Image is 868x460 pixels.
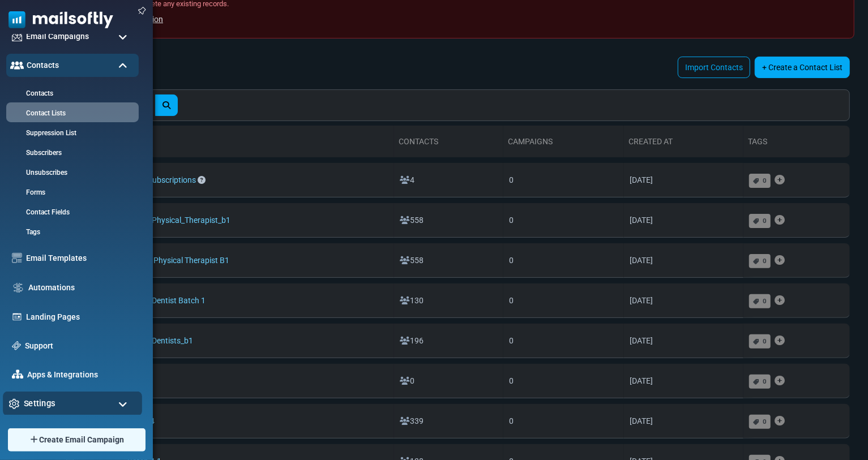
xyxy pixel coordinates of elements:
a: Contact Lists [6,108,136,118]
a: Add Tag [775,249,785,272]
span: 0 [763,297,767,305]
a: Created At [628,137,673,146]
a: 0 [749,375,771,389]
a: + Create a Contact List [755,57,850,78]
a: COAX_Physical_Therapist_b1 [115,216,230,225]
td: 130 [394,283,503,318]
span: 0 [763,257,767,265]
td: [DATE] [624,324,743,358]
a: Automations [28,282,133,294]
a: 0 [749,415,771,429]
td: 0 [503,283,624,318]
a: 0 [749,214,771,228]
td: 4 [394,163,503,197]
img: settings-icon.svg [9,398,20,409]
a: 0 [749,334,771,349]
a: 0 [749,174,771,188]
a: COAX_ Physical Therapist B1 [115,256,229,265]
a: COAX_Dentist Batch 1 [115,296,206,305]
a: Subscribers [6,148,136,158]
td: 0 [503,163,624,197]
a: Add Tag [775,169,785,191]
img: support-icon.svg [12,341,21,350]
img: email-templates-icon.svg [12,253,22,263]
a: Add Tag [775,209,785,231]
td: 196 [394,324,503,358]
span: 0 [763,177,767,184]
td: 339 [394,404,503,438]
td: 0 [503,364,624,398]
span: 0 [763,377,767,385]
a: Tags [748,137,767,146]
a: Tags [6,227,136,237]
a: Email Templates [26,252,133,264]
td: 0 [503,203,624,238]
td: 0 [394,364,503,398]
a: 0 [749,254,771,268]
a: Contact Fields [6,207,136,217]
span: Contacts [27,59,59,71]
td: 0 [503,243,624,278]
a: Form Subscriptions [115,175,196,184]
a: Landing Pages [26,311,133,323]
td: [DATE] [624,404,743,438]
a: Add Tag [775,329,785,352]
td: [DATE] [624,364,743,398]
img: contacts-icon-active.svg [10,61,24,69]
td: 0 [503,324,624,358]
a: Unsubscribes [6,167,136,178]
a: Campaigns [508,137,553,146]
img: workflow.svg [12,281,24,294]
span: Settings [24,397,55,410]
img: landing_pages.svg [12,312,22,322]
a: Suppression List [6,128,136,138]
a: Add Tag [775,289,785,312]
a: Contacts [399,137,438,146]
a: Add Tag [775,369,785,392]
td: [DATE] [624,163,743,197]
td: [DATE] [624,283,743,318]
a: Support [25,340,133,352]
td: 558 [394,203,503,238]
span: Create Email Campaign [39,434,124,446]
span: Email Campaigns [26,31,89,42]
a: Forms [6,187,136,197]
td: [DATE] [624,203,743,238]
span: 0 [763,217,767,225]
a: Add Tag [775,410,785,432]
td: 558 [394,243,503,278]
span: 0 [763,418,767,425]
td: [DATE] [624,243,743,278]
img: campaigns-icon.png [12,31,22,41]
span: 0 [763,337,767,345]
a: COAX_Dentists_b1 [115,336,193,345]
a: 0 [749,294,771,308]
a: Contacts [6,88,136,98]
a: Apps & Integrations [27,369,133,381]
td: 0 [503,404,624,438]
a: Import Contacts [678,57,750,78]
